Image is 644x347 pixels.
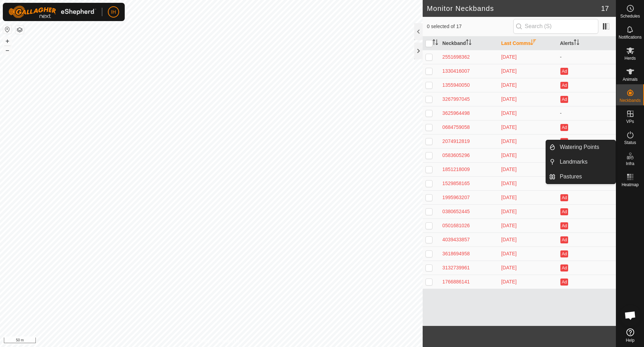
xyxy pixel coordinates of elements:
div: 1766886141 [442,278,495,286]
span: Neckbands [619,98,640,103]
td: - [557,106,616,120]
span: Sep 1, 2025, 2:52 PM [501,68,516,74]
span: Sep 1, 2025, 2:51 PM [501,96,516,102]
div: 0583605296 [442,152,495,159]
div: 2551698362 [442,53,495,61]
div: Open chat [620,305,641,326]
th: Neckband [440,37,498,50]
div: 1529858165 [442,180,495,187]
div: 3132739961 [442,264,495,271]
span: Sep 1, 2025, 2:51 PM [501,181,516,186]
span: Infra [626,162,634,166]
button: Ad [560,138,568,145]
div: 4039433857 [442,236,495,243]
input: Search (S) [513,19,598,34]
div: 1995963207 [442,194,495,201]
button: Map Layers [15,26,24,34]
span: Pastures [560,172,582,181]
div: 0501681026 [442,222,495,229]
button: + [3,37,12,45]
span: Sep 1, 2025, 2:51 PM [501,138,516,144]
span: Notifications [619,35,642,39]
td: - [557,50,616,64]
span: Status [624,140,636,145]
span: Sep 1, 2025, 2:52 PM [501,54,516,60]
button: Ad [560,222,568,229]
span: Sep 1, 2025, 2:51 PM [501,237,516,242]
th: Last Comms [498,37,557,50]
span: 17 [601,3,609,14]
a: Help [616,326,644,345]
div: 3267997045 [442,96,495,103]
a: Watering Points [555,140,616,154]
li: Landmarks [546,155,616,169]
span: Landmarks [560,158,587,166]
button: Ad [560,236,568,243]
div: 0380652445 [442,208,495,215]
span: Animals [623,77,638,81]
span: Sep 1, 2025, 2:36 PM [501,279,516,284]
span: Sep 1, 2025, 2:51 PM [501,124,516,130]
button: Ad [560,208,568,215]
a: Privacy Policy [184,338,210,344]
span: IH [111,8,116,16]
span: Sep 1, 2025, 2:51 PM [501,265,516,270]
span: Heatmap [622,183,639,187]
button: Reset Map [3,25,12,34]
span: Sep 1, 2025, 2:51 PM [501,110,516,116]
button: Ad [560,279,568,286]
button: Ad [560,82,568,89]
div: 1851218009 [442,166,495,173]
p-sorticon: Activate to sort [432,40,438,46]
div: 1330416007 [442,67,495,75]
span: Watering Points [560,143,599,151]
li: Pastures [546,170,616,184]
span: Sep 1, 2025, 2:52 PM [501,82,516,88]
button: Ad [560,124,568,131]
button: Ad [560,264,568,271]
div: 3625964498 [442,110,495,117]
button: Ad [560,194,568,201]
a: Landmarks [555,155,616,169]
div: 3618694958 [442,250,495,257]
li: Watering Points [546,140,616,154]
span: Sep 1, 2025, 2:51 PM [501,195,516,200]
th: Alerts [557,37,616,50]
p-sorticon: Activate to sort [466,40,471,46]
span: Sep 1, 2025, 2:51 PM [501,251,516,256]
div: 1355940050 [442,81,495,89]
img: Gallagher Logo [8,6,96,18]
span: 0 selected of 17 [427,23,513,30]
p-sorticon: Activate to sort [531,40,536,46]
div: 0684759058 [442,124,495,131]
button: Ad [560,96,568,103]
button: Ad [560,68,568,75]
span: VPs [626,119,634,124]
span: Sep 1, 2025, 2:51 PM [501,166,516,172]
span: Schedules [620,14,640,18]
span: Sep 1, 2025, 2:51 PM [501,152,516,158]
span: Help [626,338,635,342]
a: Contact Us [218,338,239,344]
a: Pastures [555,170,616,184]
button: Ad [560,250,568,257]
div: 2074912819 [442,138,495,145]
h2: Monitor Neckbands [427,4,601,13]
span: Herds [624,56,636,60]
span: Sep 1, 2025, 2:51 PM [501,209,516,214]
p-sorticon: Activate to sort [574,40,579,46]
button: – [3,46,12,54]
span: Sep 1, 2025, 2:51 PM [501,223,516,228]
